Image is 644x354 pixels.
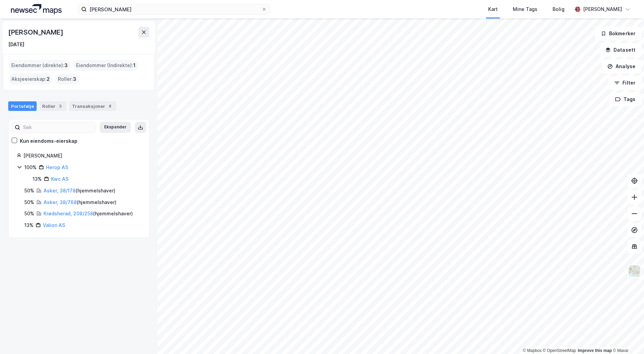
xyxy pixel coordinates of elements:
div: Eiendommer (direkte) : [9,60,71,71]
input: Søk på adresse, matrikkel, gårdeiere, leietakere eller personer [87,4,261,14]
a: Asker, 38/768 [44,199,77,205]
div: ( hjemmelshaver ) [44,187,115,195]
div: Roller : [55,74,79,85]
div: Kontrollprogram for chat [610,321,644,354]
a: Improve this map [578,348,612,353]
div: 13% [24,221,34,229]
div: Bolig [553,5,565,13]
button: Analyse [602,60,641,73]
a: Asker, 38/178 [44,188,76,193]
div: ( hjemmelshaver ) [44,210,133,218]
div: 50% [24,198,34,206]
a: Kwc AS [51,176,69,182]
span: 3 [64,61,68,69]
div: ( hjemmelshaver ) [44,198,116,206]
div: [DATE] [8,40,24,49]
div: [PERSON_NAME] [8,27,64,38]
span: 2 [47,75,50,83]
a: Mapbox [523,348,542,353]
a: Valion AS [43,222,65,228]
div: 50% [24,187,34,195]
button: Ekspander [100,122,131,133]
img: Z [628,265,641,278]
input: Søk [20,122,95,132]
div: [PERSON_NAME] [583,5,622,13]
div: Kart [488,5,498,13]
div: Portefølje [8,101,37,111]
div: Aksjeeierskap : [9,74,52,85]
div: 3 [57,103,64,110]
button: Datasett [599,43,641,57]
a: OpenStreetMap [543,348,576,353]
div: 8 [107,103,113,110]
img: logo.a4113a55bc3d86da70a041830d287a7e.svg [11,4,62,14]
span: 3 [73,75,76,83]
div: 100% [24,163,37,172]
div: Mine Tags [513,5,537,13]
div: 50% [24,210,34,218]
button: Tags [609,92,641,106]
div: Transaksjoner [69,101,116,111]
button: Bokmerker [595,27,641,40]
div: Kun eiendoms-eierskap [20,137,77,145]
div: Roller [39,101,66,111]
div: [PERSON_NAME] [23,152,141,160]
a: Krødsherad, 208/258 [44,211,93,216]
iframe: Chat Widget [610,321,644,354]
div: 13% [33,175,42,183]
a: Herop AS [46,164,68,170]
button: Filter [608,76,641,90]
span: 1 [133,61,136,69]
div: Eiendommer (Indirekte) : [73,60,138,71]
